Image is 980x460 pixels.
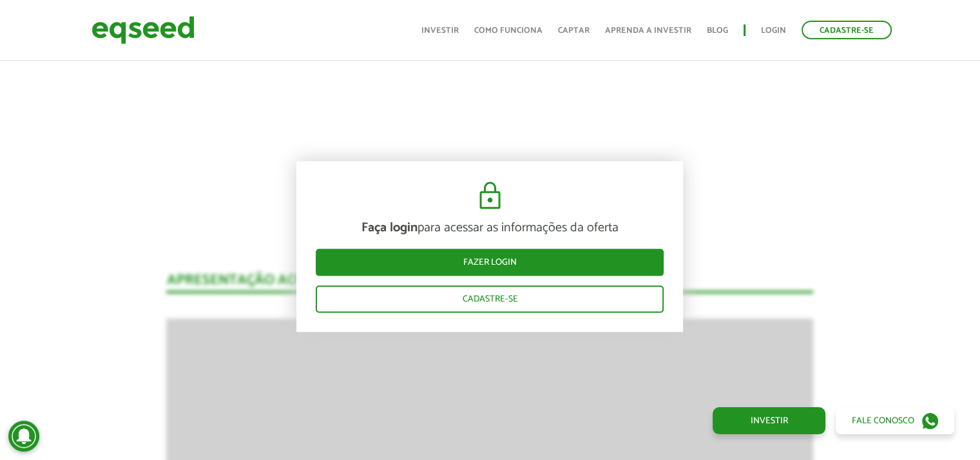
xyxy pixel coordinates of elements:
[707,26,728,35] a: Blog
[474,180,506,211] img: cadeado.svg
[761,26,786,35] a: Login
[713,407,825,434] a: Investir
[316,285,664,312] a: Cadastre-se
[421,26,459,35] a: Investir
[91,13,195,47] img: EqSeed
[316,249,664,276] a: Fazer login
[802,21,892,39] a: Cadastre-se
[316,220,664,236] p: para acessar as informações da oferta
[558,26,590,35] a: Captar
[361,217,418,238] strong: Faça login
[605,26,691,35] a: Aprenda a investir
[836,407,954,434] a: Fale conosco
[474,26,543,35] a: Como funciona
